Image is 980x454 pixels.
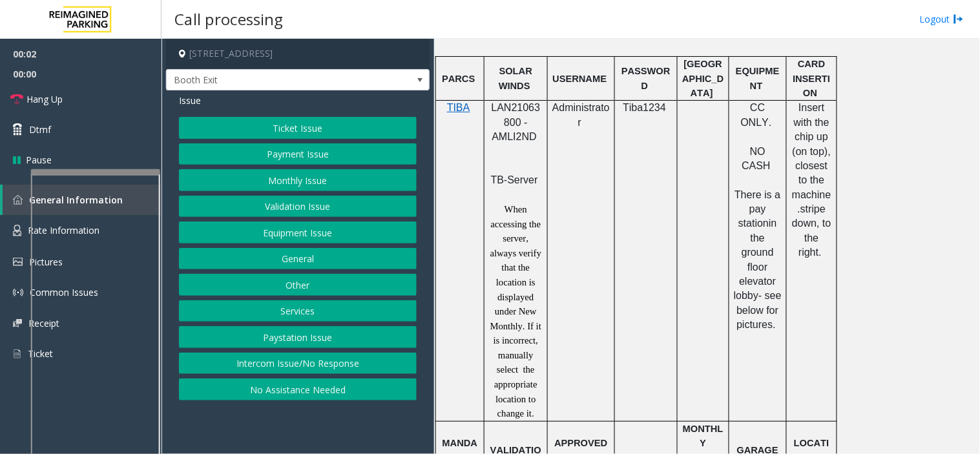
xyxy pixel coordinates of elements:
span: Tiba1234 [623,102,666,113]
button: Monthly Issue [179,169,417,191]
span: [GEOGRAPHIC_DATA] [682,59,724,98]
span: Dtmf [29,123,51,136]
button: Equipment Issue [179,222,417,243]
img: 'icon' [13,225,21,236]
span: PASSWORD [621,66,671,90]
img: 'icon' [13,258,23,266]
button: Validation Issue [179,196,417,218]
button: No Assistance Needed [179,378,417,400]
span: NO CASH [742,146,771,171]
span: TIBA [447,102,470,113]
span: When accessing the server, always verify that the location is displayed under New Monthly. If it ... [490,204,544,418]
span: SOLAR WINDS [499,66,535,90]
img: 'icon' [13,348,21,360]
span: Issue [179,94,201,107]
span: Booth Exit [167,70,377,90]
h4: [STREET_ADDRESS] [166,39,430,69]
span: Common Issues [30,286,98,298]
span: TB-Server [491,174,538,185]
button: Other [179,274,417,296]
span: . [798,203,800,214]
span: Ticket [28,347,53,360]
span: USERNAME [553,74,607,84]
a: Logout [920,12,964,26]
button: Services [179,300,417,322]
span: I [798,102,801,113]
span: General Information [29,194,123,206]
span: CC ONLY [741,102,769,127]
button: Paystation Issue [179,326,417,348]
img: 'icon' [13,319,22,327]
img: logout [954,12,964,26]
span: Hang Up [26,92,63,106]
a: General Information [3,185,162,215]
span: Pause [26,153,52,167]
a: TIBA [447,103,470,113]
span: (on top), closest to the machine [792,146,834,200]
span: Receipt [28,317,59,329]
button: General [179,248,417,270]
span: nsert with the chip up [794,102,833,142]
button: Intercom Issue/No Response [179,353,417,375]
span: . [769,117,771,128]
img: 'icon' [13,287,23,298]
span: There is a [735,189,780,200]
button: Ticket Issue [179,117,417,139]
span: LAN21063800 - AMLI2ND [492,102,541,142]
button: Payment Issue [179,143,417,165]
span: stripe down, to the right. [792,203,834,258]
img: 'icon' [13,195,23,205]
span: EQUIPMENT [736,66,780,90]
span: Pictures [29,256,63,268]
h3: Call processing [168,3,289,35]
span: Rate Information [28,224,99,236]
span: CARD INSERTION [793,59,831,98]
span: pay station [738,203,769,229]
span: PARCS [442,74,475,84]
